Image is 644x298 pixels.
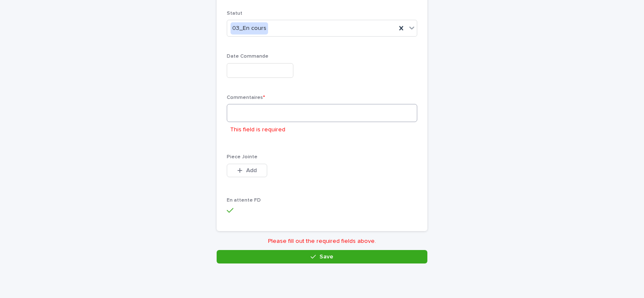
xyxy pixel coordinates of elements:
[227,11,242,16] span: Statut
[227,164,267,177] button: Add
[227,198,261,203] span: En attente FD
[217,238,427,245] p: Please fill out the required fields above.
[231,22,268,35] div: 03_En cours
[227,154,258,160] span: Piece Jointe
[227,95,265,100] span: Commentaires
[217,250,427,263] button: Save
[319,254,333,260] span: Save
[246,168,257,173] span: Add
[227,54,268,59] span: Date Commande
[230,125,285,134] p: This field is required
